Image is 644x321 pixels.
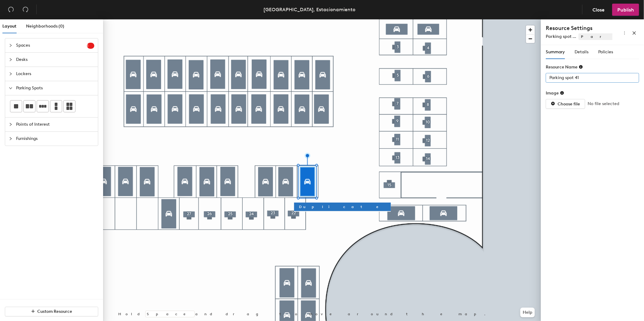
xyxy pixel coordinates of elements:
span: No file selected [588,101,619,107]
span: Custom Resource [38,309,72,314]
button: Redo (⌘ + ⇧ + Z) [19,4,32,16]
button: Undo (⌘ + Z) [5,4,17,16]
span: Points of Interest [16,117,94,131]
span: Spaces [16,38,87,52]
button: Custom Resource [5,307,98,316]
div: [GEOGRAPHIC_DATA], Estacionamiento [263,6,355,13]
span: Neighborhoods (0) [26,24,64,29]
span: Duplicate [299,204,386,210]
span: 1 [87,44,94,48]
span: expanded [9,86,12,90]
span: Details [575,49,589,55]
span: undo [8,6,14,12]
button: Publish [612,4,639,16]
span: Policies [598,49,613,55]
span: Desks [16,53,94,67]
span: Parking spot ... [546,34,576,39]
h4: Resource Settings [546,24,612,32]
button: Duplicate [294,203,391,211]
span: Lockers [16,67,94,81]
button: Choose file [546,99,585,109]
span: Close [592,7,605,13]
span: Parking Spots [16,81,94,95]
input: Unknown Parking Spots [546,73,639,83]
sup: 1 [87,43,94,49]
span: collapsed [9,123,12,126]
div: Resource Name [546,65,583,70]
span: Publish [617,7,634,13]
span: more [622,31,627,35]
button: Close [587,4,610,16]
span: collapsed [9,72,12,76]
span: Furnishings [16,132,94,146]
span: close [632,31,636,35]
span: Choose file [558,101,580,107]
span: collapsed [9,137,12,141]
span: Summary [546,49,565,55]
div: Image [546,91,564,96]
span: collapsed [9,44,12,47]
span: collapsed [9,58,12,61]
span: Layout [2,24,16,29]
button: Help [520,308,535,317]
